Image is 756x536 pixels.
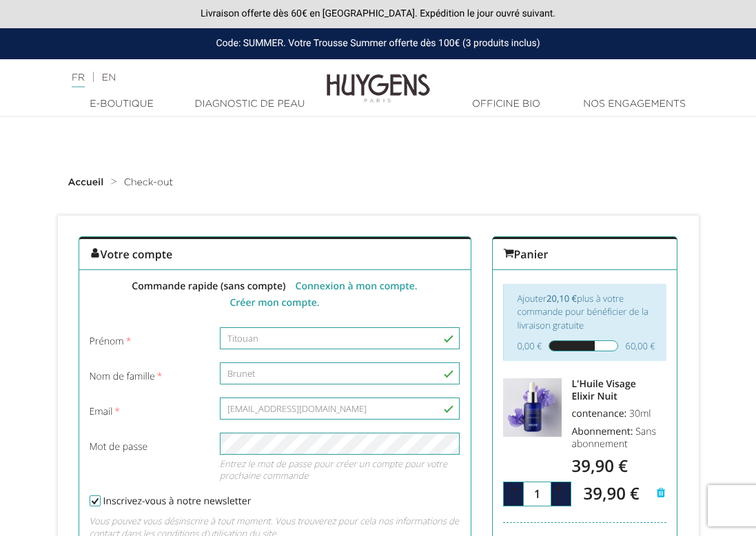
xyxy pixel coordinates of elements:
[493,237,677,270] div: Panier
[546,292,577,305] strong: 20,10 €
[58,97,186,112] a: E-Boutique
[625,339,653,353] span: 60,00 €
[79,362,210,384] label: Nom de famille
[58,123,699,155] iframe: PayPal Message 2
[68,178,104,187] strong: Accueil
[629,407,651,420] span: 30ml
[503,378,562,437] img: L\'Huile Visage Elixir Nuit
[65,70,303,86] div: |
[124,177,174,188] a: Check-out
[68,177,107,188] a: Accueil
[79,398,210,419] label: Email
[79,237,471,270] div: Votre compte
[327,52,430,105] img: Huygens
[572,378,636,403] a: L'Huile Visage Elixir Nuit
[124,178,174,187] span: Check-out
[518,339,542,353] span: 0,00 €
[79,327,210,349] label: Prénom
[220,455,460,482] span: Entrez le mot de passe pour créer un compte pour votre prochaine commande
[72,73,85,87] a: FR
[572,455,628,477] span: 39,90 €
[186,97,314,112] a: Diagnostic de peau
[572,425,656,451] span: Sans abonnement
[571,97,699,112] a: Nos engagements
[503,284,667,362] div: Ajouter plus à votre commande pour bénéficier de la livraison gratuite
[442,97,571,112] a: Officine Bio
[572,425,633,438] span: Abonnement:
[90,494,255,508] label: Inscrivez-vous à notre newsletter
[102,73,116,83] a: EN
[79,433,210,454] label: Mot de passe
[572,407,627,420] span: contenance:
[583,482,639,505] strong: 39,90 €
